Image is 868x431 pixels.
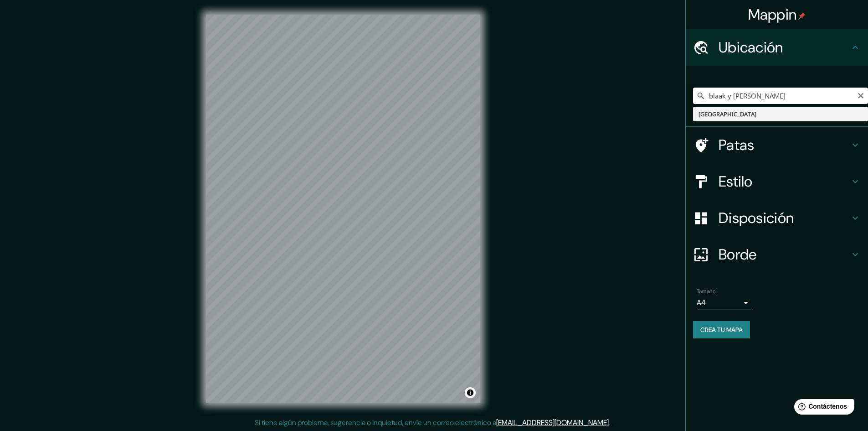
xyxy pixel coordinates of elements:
[699,110,756,118] font: [GEOGRAPHIC_DATA]
[719,208,794,228] font: Disposición
[610,417,611,427] font: .
[697,298,706,307] font: A4
[857,91,864,99] button: Claro
[719,38,783,57] font: Ubicación
[697,288,715,295] font: Tamaño
[609,418,610,427] font: .
[700,326,743,334] font: Crea tu mapa
[686,163,868,200] div: Estilo
[465,387,476,398] button: Activar o desactivar atribución
[787,395,858,421] iframe: Lanzador de widgets de ayuda
[686,127,868,163] div: Patas
[693,88,868,104] input: Elige tu ciudad o zona
[798,12,806,20] img: pin-icon.png
[748,5,797,24] font: Mappin
[697,296,751,310] div: A4
[611,417,613,427] font: .
[686,236,868,273] div: Borde
[206,15,480,403] canvas: Mapa
[255,418,496,427] font: Si tiene algún problema, sugerencia o inquietud, envíe un correo electrónico a
[686,200,868,236] div: Disposición
[719,135,755,155] font: Patas
[686,29,868,66] div: Ubicación
[496,418,609,427] a: [EMAIL_ADDRESS][DOMAIN_NAME]
[719,245,757,264] font: Borde
[719,172,753,191] font: Estilo
[693,321,750,338] button: Crea tu mapa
